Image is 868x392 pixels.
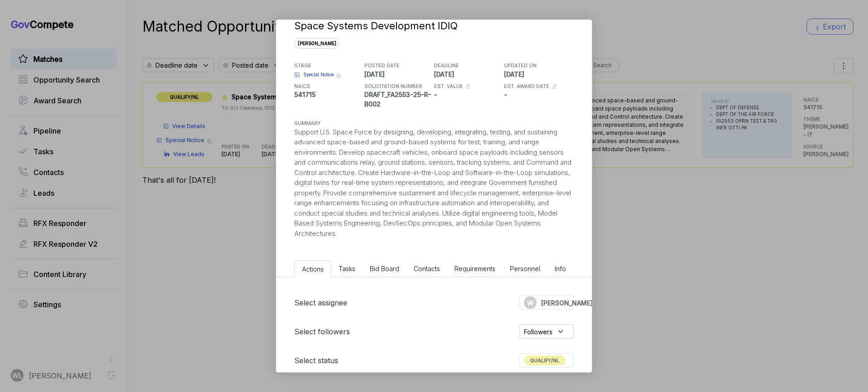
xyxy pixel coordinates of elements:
h5: EST. AWARD DATE [504,83,549,90]
div: Space Systems Development IDIQ [294,18,570,33]
h5: EST. VALUE [434,83,463,90]
span: Bid Board [370,265,399,272]
span: Tasks [339,265,355,272]
h5: NAICS [294,83,362,90]
h5: UPDATED ON [504,62,572,69]
span: Special Notice [303,71,334,78]
p: - [504,90,572,99]
h5: Select assignee [294,297,347,308]
h5: SOLICITATION NUMBER [364,83,432,90]
h5: POSTED DATE [364,62,432,69]
span: QUALIFY/NL [524,355,566,365]
a: Special Notice [294,71,334,78]
span: Followers [524,327,552,337]
h5: DEADLINE [434,62,502,69]
h5: SUMMARY [294,120,559,127]
span: W [527,298,533,308]
h5: STAGE [294,62,362,69]
span: Personnel [510,265,540,272]
span: Actions [302,265,324,273]
span: [PERSON_NAME] [294,38,340,49]
p: [DATE] [364,69,432,79]
span: Contacts [414,265,440,272]
span: [PERSON_NAME] [541,298,593,308]
span: Info [555,265,566,272]
p: [DATE] [504,69,572,79]
p: 541715 [294,90,362,99]
h5: Select status [294,355,338,366]
p: DRAFT_FA2553-25-R-B002 [364,90,432,109]
p: [DATE] [434,69,502,79]
h5: Select followers [294,326,350,337]
span: Requirements [454,265,495,272]
p: - [434,90,502,99]
div: Support U.S. Space Force by designing, developing, integrating, testing, and sustaining advanced ... [294,127,574,239]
